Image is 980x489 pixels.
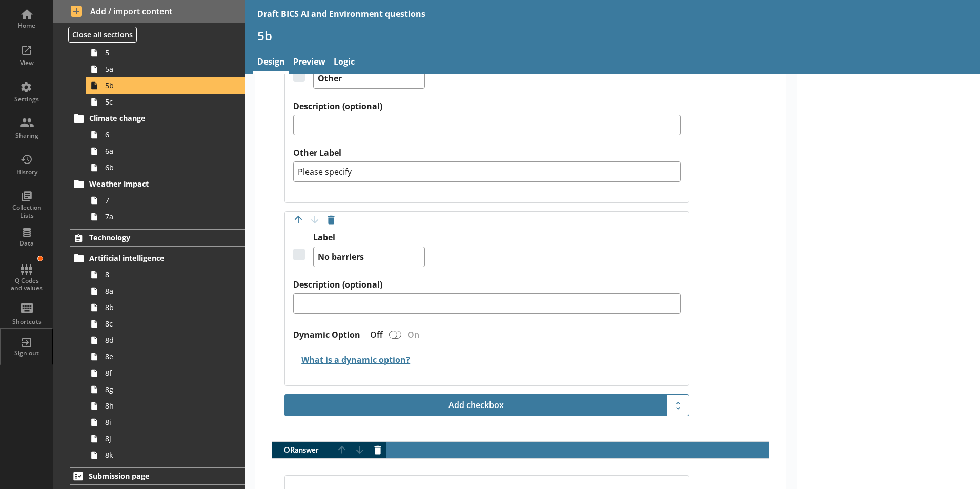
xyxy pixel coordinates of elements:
div: Home [9,22,45,30]
textarea: Other [313,68,425,89]
a: 8b [86,299,245,316]
span: 5 [105,48,219,57]
label: Dynamic Option [293,330,360,340]
div: Sharing [9,132,45,140]
span: 6 [105,130,219,139]
a: Logic [330,52,359,74]
a: 6a [86,143,245,159]
span: 8f [105,368,219,378]
div: Shortcuts [9,318,45,326]
span: 5c [105,97,219,107]
a: Technology [70,229,245,247]
a: 8k [86,447,245,463]
a: 8j [86,431,245,447]
span: Weather impact [89,179,215,189]
a: 6b [86,159,245,176]
span: Technology [89,233,215,242]
span: 8d [105,335,219,345]
span: 8b [105,302,219,312]
span: 8h [105,401,219,411]
div: History [9,168,45,176]
li: TechnologyArtificial intelligence88a8b8c8d8e8f8g8h8i8j8k [53,229,245,463]
span: 8e [105,352,219,361]
div: Collection Lists [9,203,45,219]
a: 7a [86,209,245,225]
textarea: No barriers [313,247,425,267]
span: 8g [105,384,219,394]
div: Sign out [9,349,45,357]
span: 8j [105,434,219,443]
button: What is a dynamic option? [293,351,412,369]
li: Weather impact77a [75,176,245,225]
button: Add checkbox [284,394,667,417]
span: 8c [105,319,219,329]
a: Weather impact [70,176,245,192]
a: 8c [86,316,245,332]
span: Add / import content [71,6,228,17]
span: Artificial intelligence [89,253,215,263]
span: 5b [105,80,219,90]
span: 8 [105,270,219,279]
li: Artificial intelligence88a8b8c8d8e8f8g8h8i8j8k [75,250,245,463]
li: Net-zero carbon emissions455a5b5c [75,12,245,110]
textarea: Please specify [293,161,681,182]
a: 5c [86,94,245,110]
a: 7 [86,192,245,209]
button: Delete option [323,212,339,228]
a: Preview [289,52,330,74]
label: Description (optional) [293,101,681,112]
span: 5a [105,64,219,74]
a: 6 [86,127,245,143]
a: 8 [86,267,245,283]
div: Settings [9,95,45,104]
label: Other Label [293,148,681,158]
span: 7 [105,195,219,205]
a: 8e [86,349,245,365]
button: Close all sections [68,27,137,43]
span: Climate change [89,113,215,123]
div: Data [9,239,45,248]
span: 6b [105,162,219,172]
a: 8g [86,381,245,398]
a: 8i [86,414,245,431]
div: View [9,59,45,67]
li: Climate change66a6b [75,110,245,176]
span: 6a [105,146,219,156]
a: 5 [86,45,245,61]
span: Submission page [89,471,215,481]
span: 7a [105,212,219,221]
a: Submission page [70,467,245,485]
div: Draft BICS AI and Environment questions [257,8,425,19]
a: 8d [86,332,245,349]
a: Design [253,52,289,74]
button: Delete answer [370,442,386,458]
a: 5a [86,61,245,77]
a: 8f [86,365,245,381]
span: 8i [105,417,219,427]
button: Move option up [290,212,307,228]
div: On [403,329,427,340]
label: Description (optional) [293,279,681,290]
h1: 5b [257,28,968,44]
a: 8a [86,283,245,299]
span: OR answer [272,446,334,454]
div: Off [362,329,387,340]
div: Q Codes and values [9,277,45,292]
span: 8k [105,450,219,460]
a: Climate change [70,110,245,127]
label: Label [313,232,425,243]
a: 8h [86,398,245,414]
a: Artificial intelligence [70,250,245,267]
span: 8a [105,286,219,296]
a: 5b [86,77,245,94]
